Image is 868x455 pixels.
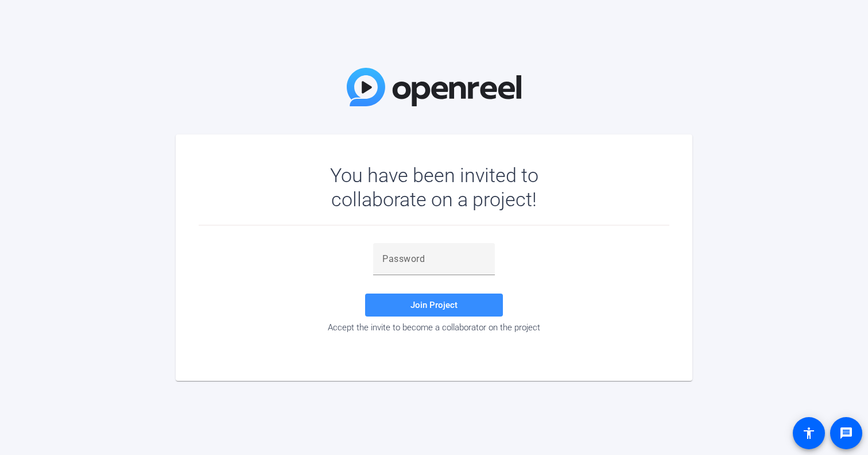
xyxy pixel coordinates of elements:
[365,294,503,317] button: Join Project
[199,322,669,333] div: Accept the invite to become a collaborator on the project
[839,426,853,440] mat-icon: message
[297,163,572,211] div: You have been invited to collaborate on a project!
[347,68,521,106] img: OpenReel Logo
[382,252,486,266] input: Password
[410,300,458,310] span: Join Project
[802,426,816,440] mat-icon: accessibility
